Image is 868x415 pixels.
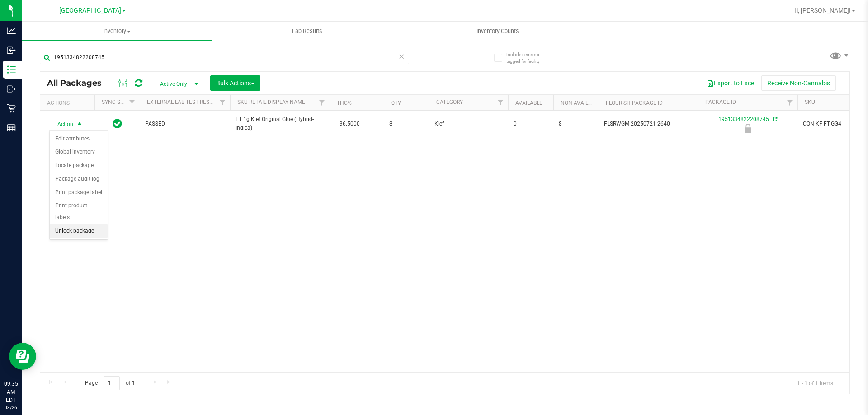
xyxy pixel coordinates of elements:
[7,26,16,35] inline-svg: Analytics
[236,115,324,132] span: FT 1g Kief Original Glue (Hybrid-Indica)
[790,376,840,390] span: 1 - 1 of 1 items
[398,51,405,62] span: Clear
[559,120,593,128] span: 8
[104,376,120,390] input: 1
[212,22,402,41] a: Lab Results
[145,120,225,128] span: PASSED
[59,7,121,14] span: [GEOGRAPHIC_DATA]
[280,27,335,35] span: Lab Results
[40,51,409,64] input: Search Package ID, Item Name, SKU, Lot or Part Number...
[50,199,108,224] li: Print product labels
[7,46,16,55] inline-svg: Inbound
[337,100,352,106] a: THC%
[783,95,797,110] a: Filter
[436,99,463,105] a: Category
[561,100,601,106] a: Non-Available
[7,84,16,93] inline-svg: Outbound
[74,118,85,131] span: select
[7,104,16,113] inline-svg: Retail
[464,27,531,35] span: Inventory Counts
[792,7,851,14] span: Hi, [PERSON_NAME]!
[402,22,593,41] a: Inventory Counts
[50,145,108,159] li: Global inventory
[22,22,212,41] a: Inventory
[47,100,91,106] div: Actions
[147,99,218,105] a: External Lab Test Result
[606,100,663,106] a: Flourish Package ID
[515,100,542,106] a: Available
[50,186,108,200] li: Print package label
[391,100,401,106] a: Qty
[705,99,736,105] a: Package ID
[215,95,230,110] a: Filter
[216,79,255,87] span: Bulk Actions
[210,75,260,91] button: Bulk Actions
[4,404,18,411] p: 08/26
[335,117,364,131] span: 36.5000
[7,123,16,132] inline-svg: Reports
[237,99,305,105] a: Sku Retail Display Name
[493,95,508,110] a: Filter
[22,27,212,35] span: Inventory
[506,51,552,65] span: Include items not tagged for facility
[4,380,18,404] p: 09:35 AM EDT
[701,75,761,91] button: Export to Excel
[697,124,799,133] div: Newly Received
[604,120,693,128] span: FLSRWGM-20250721-2640
[49,118,74,131] span: Action
[113,117,122,130] span: In Sync
[771,116,777,122] span: Sync from Compliance System
[718,116,769,122] a: 1951334822208745
[389,120,424,128] span: 8
[514,120,548,128] span: 0
[77,376,142,390] span: Page of 1
[761,75,836,91] button: Receive Non-Cannabis
[47,78,111,88] span: All Packages
[50,224,108,238] li: Unlock package
[805,99,815,105] a: SKU
[50,132,108,146] li: Edit attributes
[50,159,108,173] li: Locate package
[434,120,503,128] span: Kief
[9,343,36,370] iframe: Resource center
[7,65,16,74] inline-svg: Inventory
[315,95,330,110] a: Filter
[102,99,137,105] a: Sync Status
[50,173,108,186] li: Package audit log
[125,95,140,110] a: Filter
